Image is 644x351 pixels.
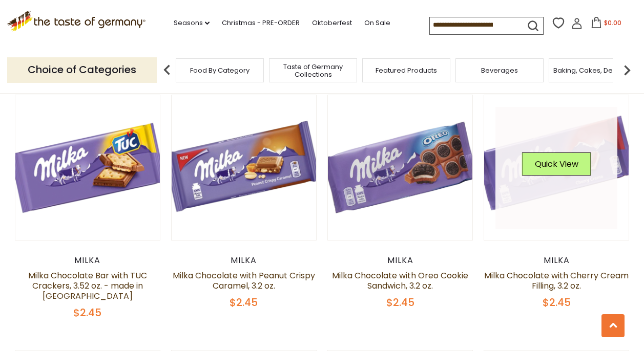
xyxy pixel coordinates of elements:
[190,67,250,74] a: Food By Category
[15,95,160,240] img: Milka
[328,95,473,240] img: Milka
[386,295,414,310] span: $2.45
[617,60,637,80] img: next arrow
[364,17,390,29] a: On Sale
[73,305,101,320] span: $2.45
[522,152,591,175] button: Quick View
[604,18,621,27] span: $0.00
[15,255,161,266] div: Milka
[543,295,571,310] span: $2.45
[28,270,147,302] a: Milka Chocolate Bar with TUC Crackers, 3.52 oz. - made in [GEOGRAPHIC_DATA]
[230,295,258,310] span: $2.45
[7,57,157,82] p: Choice of Categories
[312,17,352,29] a: Oktoberfest
[157,60,177,80] img: previous arrow
[172,95,317,240] img: Milka
[222,17,300,29] a: Christmas - PRE-ORDER
[171,255,317,266] div: Milka
[484,270,629,292] a: Milka Chocolate with Cherry Cream Filling, 3.2 oz.
[484,255,630,266] div: Milka
[272,63,354,78] a: Taste of Germany Collections
[376,67,437,74] a: Featured Products
[484,95,629,240] img: Milka
[585,17,628,32] button: $0.00
[481,67,518,74] a: Beverages
[553,67,633,74] a: Baking, Cakes, Desserts
[332,270,468,292] a: Milka Chocolate with Oreo Cookie Sandwich, 3.2 oz.
[173,270,315,292] a: Milka Chocolate with Peanut Crispy Caramel, 3.2 oz.
[327,255,473,266] div: Milka
[174,17,210,29] a: Seasons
